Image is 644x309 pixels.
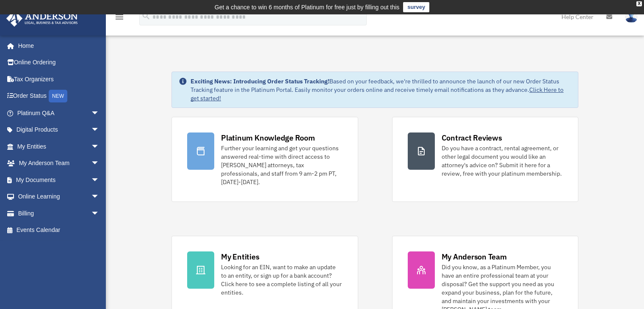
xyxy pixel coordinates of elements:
a: Platinum Q&Aarrow_drop_down [6,105,112,121]
img: User Pic [625,11,638,23]
div: My Anderson Team [442,251,507,262]
a: Tax Organizers [6,71,112,88]
a: My Entitiesarrow_drop_down [6,138,112,155]
i: menu [114,12,124,22]
a: My Anderson Teamarrow_drop_down [6,155,112,172]
a: Order StatusNEW [6,88,112,105]
a: Online Ordering [6,54,112,71]
span: arrow_drop_down [91,205,108,222]
a: Digital Productsarrow_drop_down [6,121,112,138]
span: arrow_drop_down [91,155,108,172]
a: Click Here to get started! [191,86,564,102]
strong: Exciting News: Introducing Order Status Tracking! [191,77,329,85]
a: Home [6,37,108,54]
div: Platinum Knowledge Room [221,132,315,143]
a: Events Calendar [6,222,112,239]
a: Contract Reviews Do you have a contract, rental agreement, or other legal document you would like... [392,117,578,202]
a: menu [114,15,124,22]
span: arrow_drop_down [91,171,108,189]
a: Online Learningarrow_drop_down [6,188,112,205]
a: Platinum Knowledge Room Further your learning and get your questions answered real-time with dire... [171,117,358,202]
div: Based on your feedback, we're thrilled to announce the launch of our new Order Status Tracking fe... [191,77,571,102]
img: Anderson Advisors Platinum Portal [4,10,80,27]
a: survey [403,2,429,12]
div: Get a chance to win 6 months of Platinum for free just by filling out this [215,2,400,12]
span: arrow_drop_down [91,138,108,155]
span: arrow_drop_down [91,105,108,122]
span: arrow_drop_down [91,121,108,139]
i: search [141,11,151,21]
div: Looking for an EIN, want to make an update to an entity, or sign up for a bank account? Click her... [221,263,342,297]
div: Contract Reviews [442,132,502,143]
div: NEW [49,90,67,102]
div: close [636,1,642,6]
div: My Entities [221,251,259,262]
a: My Documentsarrow_drop_down [6,171,112,188]
div: Further your learning and get your questions answered real-time with direct access to [PERSON_NAM... [221,144,342,186]
a: Billingarrow_drop_down [6,205,112,222]
div: Do you have a contract, rental agreement, or other legal document you would like an attorney's ad... [442,144,563,178]
span: arrow_drop_down [91,188,108,206]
